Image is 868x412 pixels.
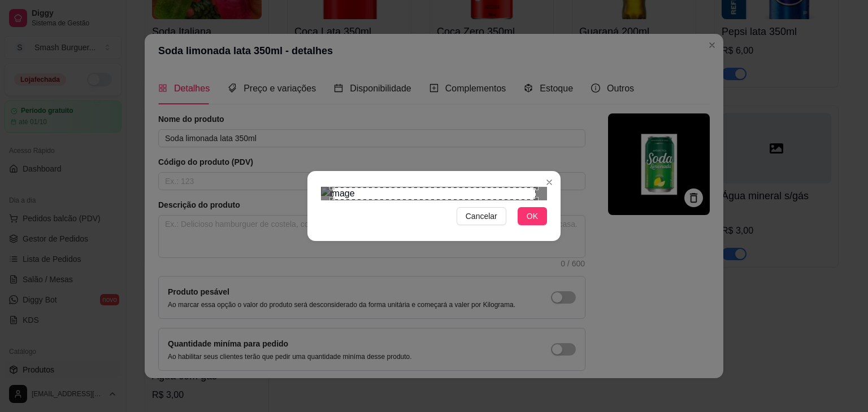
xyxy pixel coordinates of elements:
[466,210,497,222] span: Cancelar
[527,210,538,222] span: OK
[457,207,506,225] button: Cancelar
[332,187,536,200] div: Use the arrow keys to move the crop selection area
[518,207,547,225] button: OK
[321,187,547,200] img: image
[540,173,558,191] button: Close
